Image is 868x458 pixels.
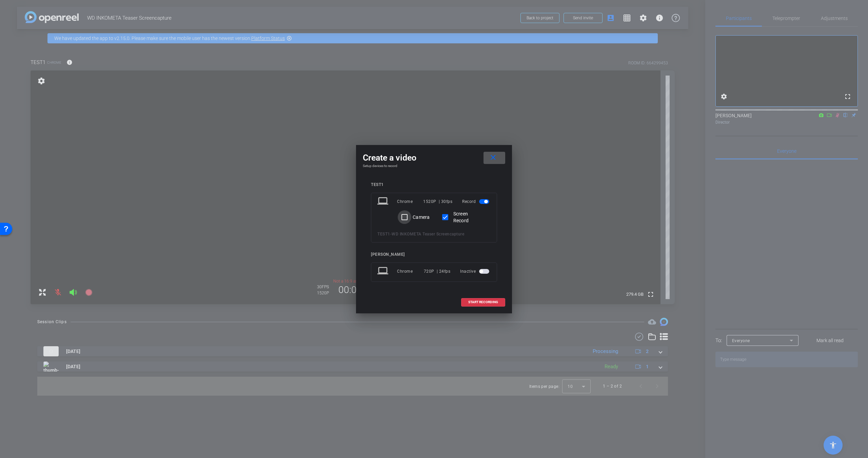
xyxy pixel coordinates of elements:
span: TEST1 [377,232,390,236]
label: Screen Record [452,210,482,224]
button: START RECORDING [461,298,505,307]
mat-icon: close [489,153,497,162]
span: START RECORDING [468,300,498,304]
span: - [390,232,392,236]
label: Camera [411,214,430,221]
div: 1520P | 30fps [423,195,452,208]
h4: Setup devices to record [363,164,505,168]
div: Inactive [460,265,491,277]
div: [PERSON_NAME] [371,252,497,257]
span: WD INKOMETA Teaser Screencapture [392,232,464,236]
mat-icon: laptop [377,265,390,277]
div: Create a video [363,152,505,164]
div: 720P | 24fps [424,265,451,277]
div: TEST1 [371,182,497,187]
div: Chrome [397,195,423,208]
mat-icon: laptop [377,195,390,208]
div: Record [462,195,491,208]
div: Chrome [397,265,424,277]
